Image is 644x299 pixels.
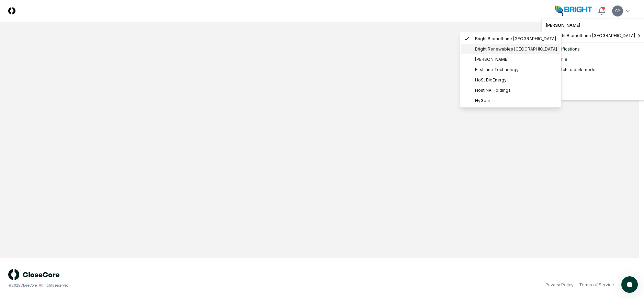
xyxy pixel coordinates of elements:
span: [PERSON_NAME] [475,56,509,63]
a: Privacy Policy [545,282,574,288]
span: CY [615,8,620,13]
span: HyGear [475,98,490,104]
span: Bright Biomethane [GEOGRAPHIC_DATA] [554,33,635,39]
span: Bright Renewables [GEOGRAPHIC_DATA] [475,46,557,52]
img: logo [8,269,60,280]
span: HoSt BioEnergy [475,77,507,83]
div: © 2025 CloseCore. All rights reserved. [8,283,319,288]
span: First Line Technology [475,67,519,73]
img: Bright Biomethane North America logo [555,5,592,16]
button: atlas-launcher [621,276,638,293]
a: Terms of Service [579,282,614,288]
span: Bright Biomethane [GEOGRAPHIC_DATA] [475,36,556,42]
span: Host NA Holdings [475,87,511,93]
img: Logo [8,7,15,14]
